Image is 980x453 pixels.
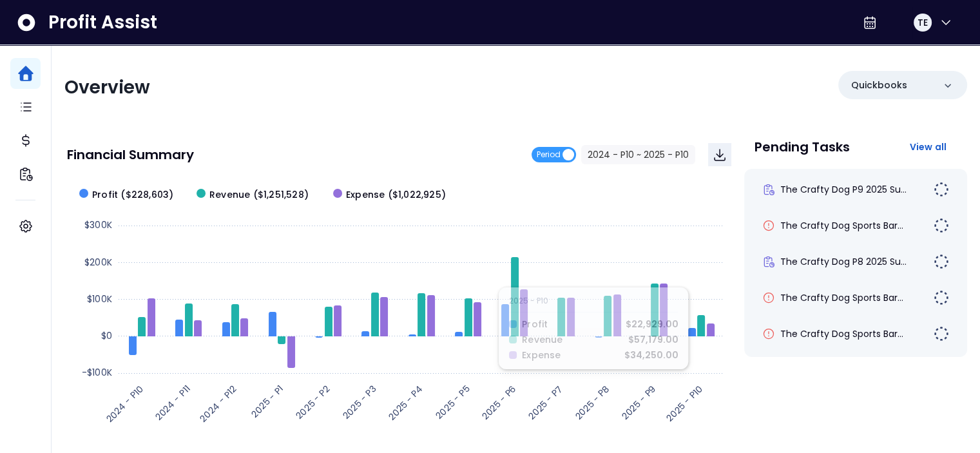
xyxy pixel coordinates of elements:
[619,382,658,422] text: 2025 - P9
[754,140,850,153] p: Pending Tasks
[433,382,472,421] text: 2025 - P5
[780,183,907,196] span: The Crafty Dog P9 2025 Su...
[934,254,949,269] img: Not yet Started
[909,140,946,153] span: View all
[64,75,150,100] span: Overview
[780,327,903,340] span: The Crafty Dog Sports Bar...
[479,382,519,422] text: 2025 - P6
[385,382,426,423] text: 2025 - P4
[780,291,903,304] span: The Crafty Dog Sports Bar...
[934,182,949,197] img: Not yet Started
[197,382,240,425] text: 2024 - P12
[152,382,193,423] text: 2024 - P11
[899,135,957,159] button: View all
[346,188,446,202] span: Expense ($1,022,925)
[934,326,949,342] img: Not yet Started
[101,329,112,342] text: $0
[581,145,695,164] button: 2024 - P10 ~ 2025 - P10
[293,382,332,421] text: 2025 - P2
[48,11,157,34] span: Profit Assist
[82,366,112,379] text: -$100K
[104,382,146,425] text: 2024 - P10
[918,16,928,29] span: TE
[780,219,903,232] span: The Crafty Dog Sports Bar...
[572,382,612,422] text: 2025 - P8
[780,255,907,268] span: The Crafty Dog P8 2025 Su...
[92,188,173,202] span: Profit ($228,603)
[664,382,706,424] text: 2025 - P10
[67,148,194,161] p: Financial Summary
[851,79,907,92] p: Quickbooks
[934,290,949,305] img: Not yet Started
[934,218,949,233] img: Not yet Started
[84,256,112,269] text: $200K
[537,147,561,162] span: Period
[708,143,731,166] button: Download
[87,293,112,305] text: $100K
[248,382,286,420] text: 2025 - P1
[340,382,379,421] text: 2025 - P3
[84,218,112,231] text: $300K
[526,382,566,422] text: 2025 - P7
[209,188,309,202] span: Revenue ($1,251,528)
